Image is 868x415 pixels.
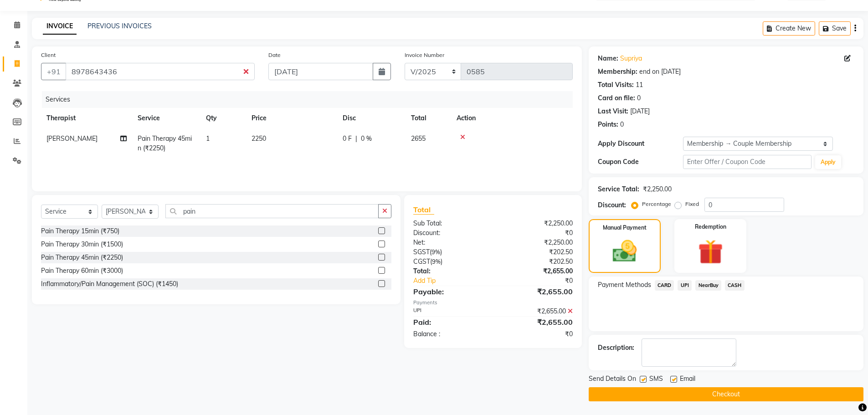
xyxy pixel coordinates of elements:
div: ₹2,250.00 [493,238,580,247]
span: Payment Methods [598,280,651,290]
div: Discount: [598,200,626,210]
div: 0 [620,120,624,129]
div: Services [42,91,580,108]
button: Apply [815,155,841,169]
th: Qty [200,108,246,128]
th: Service [132,108,200,128]
div: Discount: [406,228,493,238]
div: [DATE] [630,107,650,116]
span: Total [413,205,434,215]
div: Total: [406,266,493,276]
div: Name: [598,54,618,63]
th: Therapist [41,108,132,128]
span: [PERSON_NAME] [46,134,98,143]
a: Supriya [620,54,642,63]
div: Description: [598,343,634,353]
div: ₹202.50 [493,257,580,266]
label: Client [41,51,56,59]
div: Payments [413,299,572,307]
img: _gift.svg [690,236,731,267]
div: Sub Total: [406,219,493,228]
div: ₹202.50 [493,247,580,257]
label: Redemption [695,223,726,231]
span: 0 F [343,134,352,143]
div: Points: [598,120,618,129]
span: 9% [432,258,441,265]
div: Balance : [406,329,493,339]
button: +91 [41,63,67,80]
a: Add Tip [406,276,507,286]
span: CASH [725,280,745,291]
div: ₹0 [493,228,580,238]
div: ( ) [406,257,493,266]
span: | [355,134,357,143]
span: 2250 [252,134,266,143]
button: Checkout [589,387,863,401]
button: Save [819,21,851,36]
th: Action [451,108,573,128]
span: 1 [206,134,210,143]
div: Total Visits: [598,80,634,90]
div: Pain Therapy 15min (₹750) [41,226,119,236]
span: CARD [655,280,674,291]
span: Send Details On [589,374,636,385]
span: SMS [649,374,663,385]
div: Inflammatory/Pain Management (SOC) (₹1450) [41,279,178,289]
div: ₹2,250.00 [643,184,672,194]
span: UPI [678,280,692,291]
div: Service Total: [598,184,639,194]
th: Disc [337,108,406,128]
div: ₹2,655.00 [493,307,580,316]
span: Pain Therapy 45min (₹2250) [138,134,192,152]
th: Total [406,108,451,128]
div: UPI [406,307,493,316]
span: 0 % [361,134,372,143]
a: PREVIOUS INVOICES [87,22,152,30]
span: 9% [431,248,440,256]
div: ₹0 [508,276,580,286]
div: Paid: [406,317,493,328]
span: CGST [413,257,430,266]
div: end on [DATE] [639,67,681,77]
label: Date [268,51,281,59]
input: Search or Scan [165,204,379,218]
span: NearBuy [695,280,721,291]
div: ₹2,655.00 [493,266,580,276]
div: Coupon Code [598,157,683,167]
div: Membership: [598,67,637,77]
div: Pain Therapy 30min (₹1500) [41,240,123,249]
div: ( ) [406,247,493,257]
div: Apply Discount [598,139,683,149]
label: Manual Payment [603,224,647,232]
div: ₹0 [493,329,580,339]
label: Invoice Number [405,51,444,59]
th: Price [246,108,337,128]
span: Email [680,374,695,385]
div: ₹2,655.00 [493,286,580,297]
div: Pain Therapy 45min (₹2250) [41,253,123,262]
span: SGST [413,248,430,256]
a: INVOICE [43,18,77,35]
label: Fixed [685,200,699,208]
div: Last Visit: [598,107,628,116]
div: Payable: [406,286,493,297]
input: Search by Name/Mobile/Email/Code [66,63,255,80]
div: ₹2,250.00 [493,219,580,228]
div: ₹2,655.00 [493,317,580,328]
div: Net: [406,238,493,247]
div: Card on file: [598,93,635,103]
div: Pain Therapy 60min (₹3000) [41,266,123,276]
div: 0 [637,93,641,103]
div: 11 [636,80,643,90]
span: 2655 [411,134,426,143]
input: Enter Offer / Coupon Code [683,155,812,169]
img: _cash.svg [605,237,644,265]
label: Percentage [642,200,671,208]
button: Create New [763,21,815,36]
